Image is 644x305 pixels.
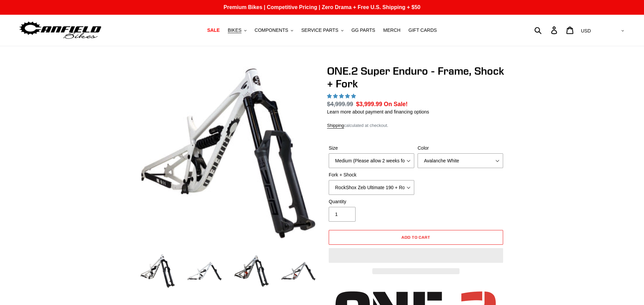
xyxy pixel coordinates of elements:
[352,27,375,33] span: GG PARTS
[298,26,346,35] button: SERVICE PARTS
[327,65,505,90] h1: ONE.2 Super Enduro - Frame, Shock + Fork
[348,26,379,35] a: GG PARTS
[409,27,437,33] span: GIFT CARDS
[329,198,414,205] label: Quantity
[329,145,414,152] label: Size
[327,101,353,107] s: $4,999.99
[327,122,505,129] div: calculated at checkout.
[538,23,555,37] input: Search
[186,253,223,290] img: Load image into Gallery viewer, ONE.2 Super Enduro - Frame, Shock + Fork
[327,109,429,115] a: Learn more about payment and financing options
[356,101,382,107] span: $3,999.99
[327,93,357,99] span: 5.00 stars
[141,66,316,241] img: ONE.2 Super Enduro - Frame, Shock + Fork
[139,253,176,290] img: Load image into Gallery viewer, ONE.2 Super Enduro - Frame, Shock + Fork
[405,26,440,35] a: GIFT CARDS
[418,145,503,152] label: Color
[207,27,220,33] span: SALE
[329,171,414,178] label: Fork + Shock
[255,27,288,33] span: COMPONENTS
[327,123,344,129] a: Shipping
[18,20,102,41] img: Canfield Bikes
[233,253,270,290] img: Load image into Gallery viewer, ONE.2 Super Enduro - Frame, Shock + Fork
[384,100,408,108] span: On Sale!
[228,27,241,33] span: BIKES
[204,26,223,35] a: SALE
[383,27,400,33] span: MERCH
[301,27,338,33] span: SERVICE PARTS
[329,230,503,245] button: Add to cart
[401,235,431,240] span: Add to cart
[224,26,250,35] button: BIKES
[280,253,317,290] img: Load image into Gallery viewer, ONE.2 Super Enduro - Frame, Shock + Fork
[380,26,404,35] a: MERCH
[251,26,297,35] button: COMPONENTS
